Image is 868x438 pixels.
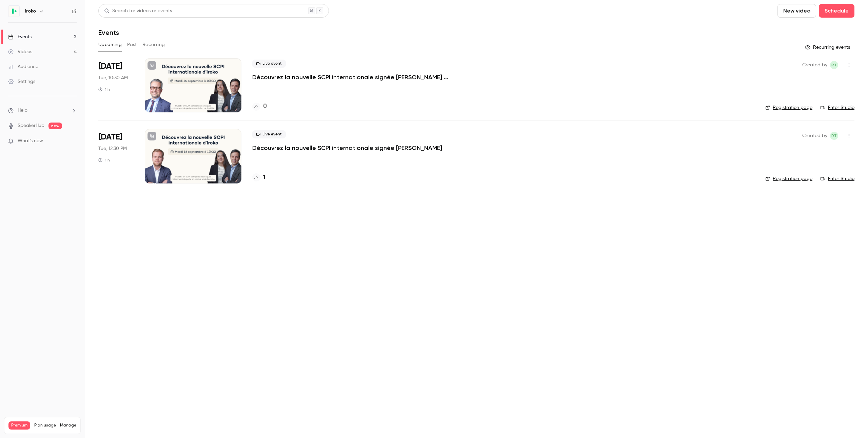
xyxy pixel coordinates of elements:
[830,61,838,69] span: Roxane Tranchard
[821,104,854,111] a: Enter Studio
[252,73,456,81] a: Découvrez la nouvelle SCPI internationale signée [PERSON_NAME] (CGP)
[802,61,827,69] span: Created by
[98,129,134,183] div: Sep 16 Tue, 12:30 PM (Europe/Paris)
[831,132,837,140] span: RT
[8,48,32,55] div: Videos
[8,78,35,85] div: Settings
[98,61,122,72] span: [DATE]
[263,102,267,111] h4: 0
[252,144,442,152] a: Découvrez la nouvelle SCPI internationale signée [PERSON_NAME]
[104,7,172,15] div: Search for videos or events
[68,138,77,144] iframe: Noticeable Trigger
[8,421,30,430] span: Premium
[8,34,32,40] div: Events
[18,107,27,114] span: Help
[98,132,122,143] span: [DATE]
[18,137,43,145] span: What's new
[252,130,286,138] span: Live event
[142,39,165,50] button: Recurring
[802,42,854,53] button: Recurring events
[60,423,76,428] a: Manage
[98,74,128,81] span: Tue, 10:30 AM
[252,173,265,182] a: 1
[252,60,286,68] span: Live event
[263,173,265,182] h4: 1
[98,39,122,50] button: Upcoming
[8,6,19,17] img: Iroko
[819,4,854,18] button: Schedule
[802,132,827,140] span: Created by
[830,132,838,140] span: Roxane Tranchard
[831,61,837,69] span: RT
[777,4,816,18] button: New video
[98,145,127,152] span: Tue, 12:30 PM
[8,63,38,70] div: Audience
[8,107,77,114] li: help-dropdown-opener
[821,175,854,182] a: Enter Studio
[98,58,134,112] div: Sep 16 Tue, 10:30 AM (Europe/Paris)
[98,28,119,37] h1: Events
[48,123,62,129] span: new
[252,102,267,111] a: 0
[98,87,110,92] div: 1 h
[18,122,44,129] a: SpeakerHub
[98,157,110,163] div: 1 h
[25,8,36,15] h6: Iroko
[34,423,56,428] span: Plan usage
[765,175,812,182] a: Registration page
[765,104,812,111] a: Registration page
[127,39,137,50] button: Past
